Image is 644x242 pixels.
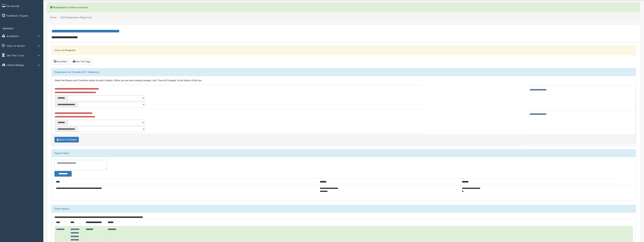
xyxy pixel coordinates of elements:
[62,49,76,52] strong: In Progress
[50,16,57,19] a: Home
[53,6,64,9] b: Success!
[51,45,636,55] div: Status:
[52,149,636,157] div: Report Notes
[60,16,92,19] a: HOS Explanation Report List
[52,76,636,85] div: Select the Reason and Corrective action for each Violation. When you are done making changes, cli...
[54,171,72,177] button: Change Filter Options
[52,68,636,76] div: Explanation for Possible DOT Violation(s)
[71,59,93,64] button: Print This Page
[52,205,636,213] div: Driver History
[54,137,79,142] button: Save
[47,3,640,12] div: All violations attached.
[51,59,69,64] button: Print Mode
